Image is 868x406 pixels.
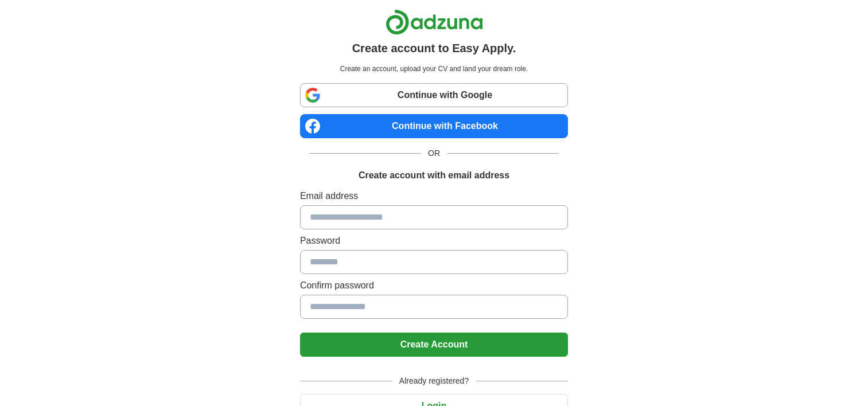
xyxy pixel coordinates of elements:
span: Already registered? [392,375,476,387]
h1: Create account with email address [359,169,509,182]
h1: Create account to Easy Apply. [352,40,516,57]
button: Create Account [300,333,568,357]
label: Password [300,234,568,248]
img: Adzuna logo [386,9,483,35]
span: OR [421,147,447,159]
p: Create an account, upload your CV and land your dream role. [302,64,566,74]
label: Confirm password [300,279,568,292]
a: Continue with Facebook [300,114,568,138]
a: Continue with Google [300,83,568,107]
label: Email address [300,189,568,203]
